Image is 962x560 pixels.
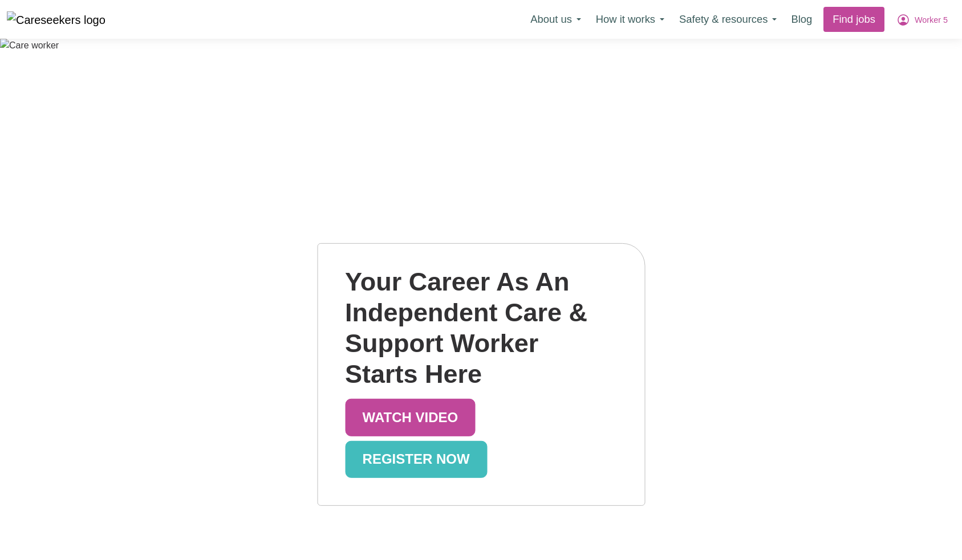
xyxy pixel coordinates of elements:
[7,7,105,31] a: Careseekers logo
[7,11,105,28] img: Careseekers logo
[345,440,487,477] a: REGISTER NOW
[889,7,955,31] button: My Account
[345,399,476,436] a: WATCH VIDEO
[784,7,819,32] a: Blog
[345,267,617,390] div: Your Career As An Independent Care & Support Worker Starts Here
[823,7,884,32] a: Find jobs
[915,14,948,27] span: Worker 5
[523,7,588,31] button: About us
[672,7,784,31] button: Safety & resources
[588,7,672,31] button: How it works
